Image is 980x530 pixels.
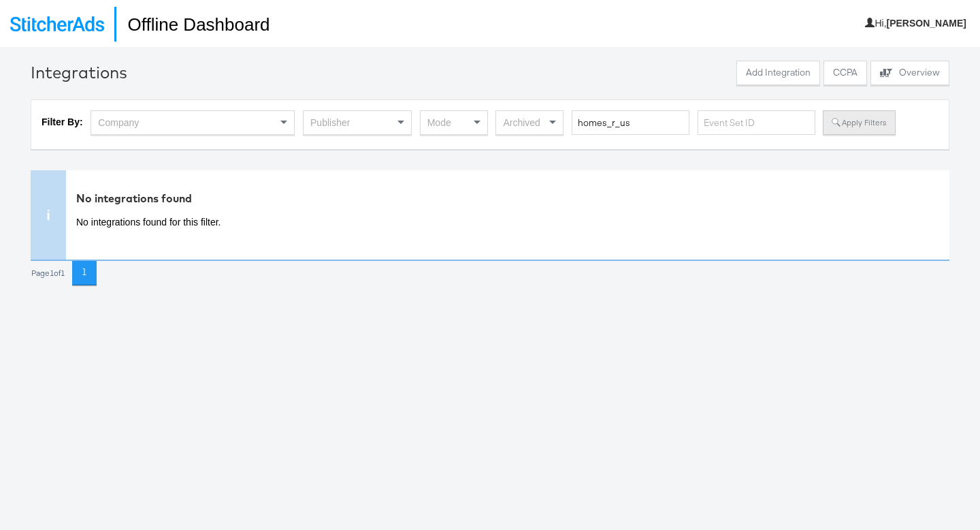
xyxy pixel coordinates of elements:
strong: Filter By: [42,116,83,127]
div: Page 1 of 1 [31,268,65,278]
a: Overview [870,61,949,89]
p: No integrations found for this filter. [76,216,681,230]
div: Integrations [31,61,127,84]
div: Archived [496,111,563,134]
button: Overview [870,61,949,85]
div: No integrations found [76,191,681,206]
h1: Offline Dashboard [114,7,269,42]
button: 1 [72,261,97,285]
button: Apply Filters [823,110,895,135]
div: Publisher [304,111,411,134]
a: Add Integration [736,61,820,89]
div: Mode [421,111,487,134]
b: [PERSON_NAME] [887,18,966,29]
a: CCPA [823,61,867,89]
img: StitcherAds [10,16,104,31]
div: Company [91,111,294,134]
input: Event Set ID [698,110,815,136]
button: CCPA [823,61,867,85]
button: Add Integration [736,61,820,85]
input: Integration Name [572,110,689,136]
